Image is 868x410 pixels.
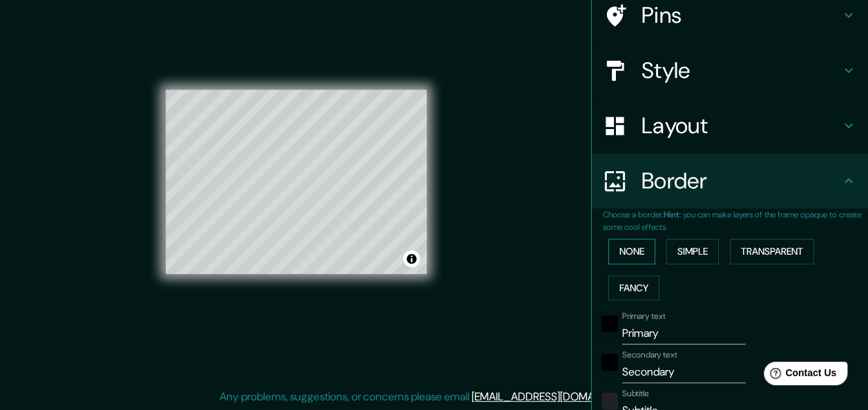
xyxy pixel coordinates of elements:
[592,153,868,208] div: Border
[664,209,679,220] b: Hint
[592,98,868,153] div: Layout
[601,354,618,371] button: black
[608,275,659,301] button: Fancy
[642,57,840,84] h4: Style
[642,112,840,139] h4: Layout
[666,239,719,264] button: Simple
[730,239,814,264] button: Transparent
[622,388,649,400] label: Subtitle
[472,389,642,404] a: [EMAIL_ADDRESS][DOMAIN_NAME]
[601,393,618,409] button: color-222222
[745,356,853,395] iframe: Help widget launcher
[403,251,420,267] button: Toggle attribution
[622,311,665,322] label: Primary text
[220,389,644,405] p: Any problems, suggestions, or concerns please email .
[642,1,840,29] h4: Pins
[601,315,618,332] button: black
[608,239,655,264] button: None
[642,167,840,195] h4: Border
[622,349,677,361] label: Secondary text
[603,208,868,233] p: Choose a border. : you can make layers of the frame opaque to create some cool effects.
[592,43,868,98] div: Style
